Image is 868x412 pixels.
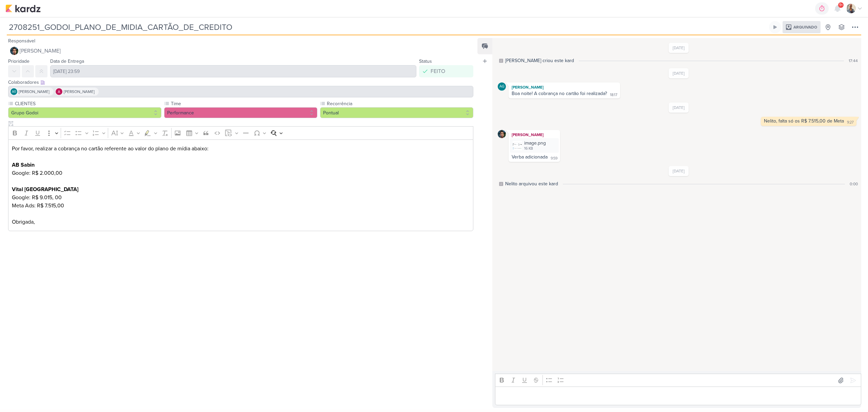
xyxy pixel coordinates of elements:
[64,89,95,95] span: [PERSON_NAME]
[551,156,557,161] div: 9:59
[19,89,50,95] span: [PERSON_NAME]
[11,88,17,95] div: Aline Gimenez Graciano
[783,21,821,33] div: Arquivado
[510,131,559,138] div: [PERSON_NAME]
[326,100,473,107] label: Recorrência
[8,126,473,139] div: Editor toolbar
[499,85,505,89] p: AG
[498,82,506,91] div: Aline Gimenez Graciano
[847,120,854,125] div: 9:27
[320,107,473,118] button: Pontual
[8,79,473,86] div: Colaboradores
[524,146,546,151] div: 16 KB
[5,4,41,13] img: kardz.app
[849,58,858,64] div: 17:44
[8,38,35,44] label: Responsável
[850,181,858,187] div: 0:00
[12,145,470,226] p: Por favor, realizar a cobrança no cartão referente ao valor do plano de mídia abaixo: Google: R$ ...
[510,138,559,153] div: image.png
[12,186,78,193] strong: Vital [GEOGRAPHIC_DATA]
[512,91,607,96] div: Boa noite! A cobrança no cartão foi realizada?
[50,65,416,77] input: Select a date
[505,180,558,187] div: Nelito arquivou este kard
[513,141,522,150] img: MoNh5HrfL0KO1PAhC7kUoGHep4yij7Quc6oaT2vr.png
[839,2,843,8] span: 9+
[170,100,317,107] label: Time
[8,58,29,64] label: Prioridade
[56,88,62,95] img: Alessandra Gomes
[764,118,844,124] div: Nelito, falta só os R$ 7.515,00 de Meta
[8,107,161,118] button: Grupo Godoi
[7,21,768,33] input: Kard Sem Título
[8,45,473,57] button: [PERSON_NAME]
[772,24,778,30] div: Ligar relógio
[510,84,619,91] div: [PERSON_NAME]
[793,25,817,29] span: Arquivado
[498,130,506,138] img: Nelito Junior
[50,58,84,64] label: Data de Entrega
[10,47,18,55] img: Nelito Junior
[512,154,548,160] div: Verba adicionada
[505,57,574,64] div: [PERSON_NAME] criou este kard
[846,4,856,13] img: Iara Santos
[610,92,617,98] div: 18:17
[431,67,445,75] div: FEITO
[12,162,35,168] strong: AB Sabin
[495,387,861,405] div: Editor editing area: main
[164,107,317,118] button: Performance
[8,139,473,231] div: Editor editing area: main
[524,139,546,147] div: image.png
[495,374,861,387] div: Editor toolbar
[419,65,473,77] button: FEITO
[20,47,61,55] span: [PERSON_NAME]
[419,58,432,64] label: Status
[14,100,161,107] label: CLIENTES
[12,90,16,94] p: AG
